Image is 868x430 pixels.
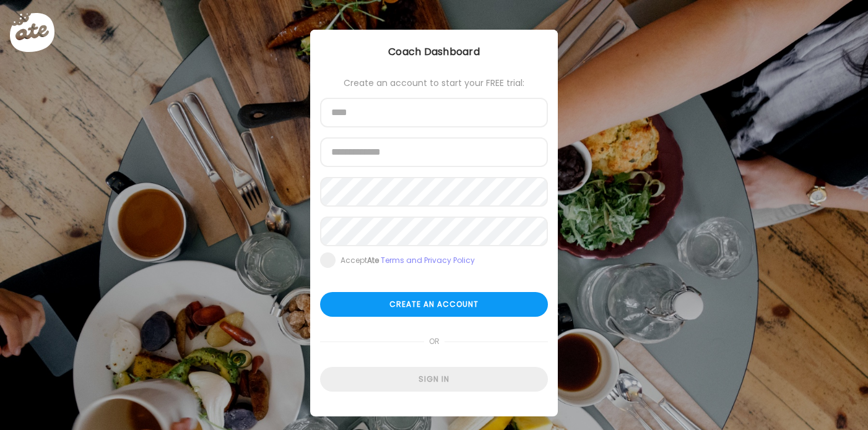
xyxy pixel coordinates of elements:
a: Terms and Privacy Policy [381,255,475,265]
span: or [424,329,445,354]
div: Accept [341,256,475,265]
div: Create an account to start your FREE trial: [320,78,548,88]
b: Ate [367,255,379,265]
div: Create an account [320,292,548,317]
div: Sign in [320,367,548,392]
div: Coach Dashboard [310,45,558,59]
